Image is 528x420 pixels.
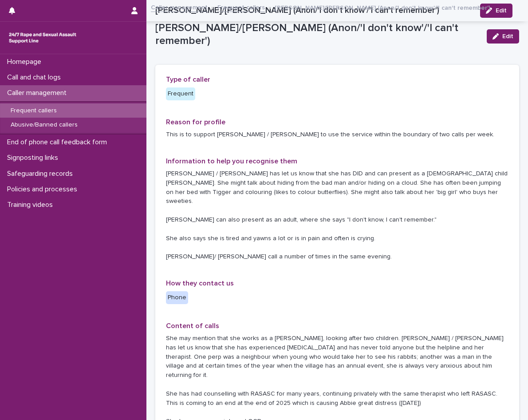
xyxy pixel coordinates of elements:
p: Frequent callers [4,107,64,115]
p: [PERSON_NAME]/[PERSON_NAME] (Anon/'I don't know'/'I can't remember') [275,2,490,12]
p: [PERSON_NAME] / [PERSON_NAME] has let us know that she has DID and can present as a [DEMOGRAPHIC_... [166,169,508,262]
span: Type of caller [166,76,210,83]
span: Information to help you recognise them [166,158,297,165]
a: Caller management [151,2,208,12]
div: Frequent [166,87,195,100]
span: Reason for profile [166,119,225,126]
span: Edit [502,33,513,40]
p: [PERSON_NAME]/[PERSON_NAME] (Anon/'I don't know'/'I can't remember') [155,22,480,48]
button: Edit [487,29,519,44]
p: Call and chat logs [4,73,68,82]
p: Signposting links [4,154,65,162]
span: Content of calls [166,322,219,329]
img: rhQMoQhaT3yELyF149Cw [7,29,78,47]
p: Homepage [4,58,48,66]
p: End of phone call feedback form [4,138,114,147]
p: Abusive/Banned callers [4,121,85,129]
p: Caller management [4,89,74,97]
p: Safeguarding records [4,170,80,178]
p: Training videos [4,201,60,209]
p: This is to support [PERSON_NAME] / [PERSON_NAME] to use the service within the boundary of two ca... [166,130,508,139]
a: Frequent callers [217,2,265,12]
span: How they contact us [166,280,234,287]
p: Policies and processes [4,185,84,194]
div: Phone [166,291,188,304]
